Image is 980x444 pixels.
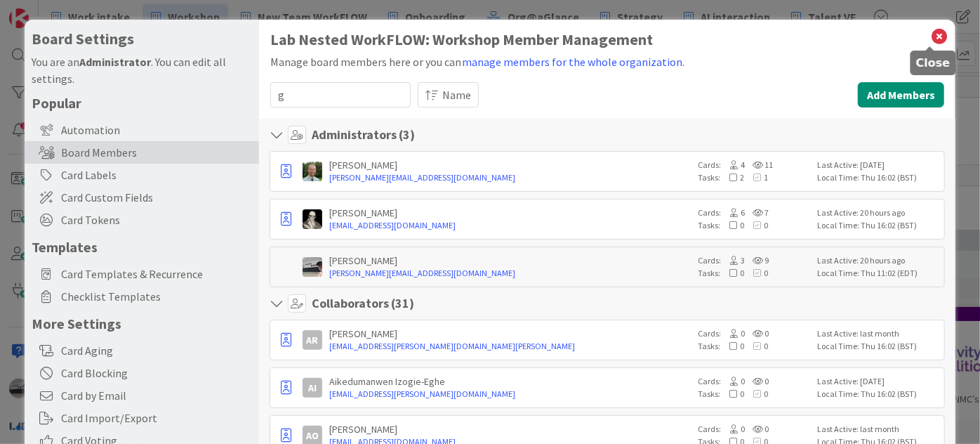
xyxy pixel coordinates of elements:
div: Manage board members here or you can [270,53,944,71]
h1: Lab Nested WorkFLOW: Workshop Member Management [270,31,944,48]
span: ( 3 ) [399,126,415,143]
h5: Popular [32,94,252,112]
button: manage members for the whole organization. [461,53,685,71]
div: Last Active: last month [817,423,940,436]
span: 0 [721,328,745,339]
span: 11 [745,159,773,170]
div: Tasks: [698,219,810,232]
div: Last Active: last month [817,327,940,340]
span: ( 31 ) [391,295,414,311]
h5: More Settings [32,315,252,332]
button: Name [418,82,479,107]
div: [PERSON_NAME] [329,423,691,436]
div: Local Time: Thu 16:02 (BST) [817,340,940,353]
span: 0 [720,268,744,278]
span: 9 [745,255,769,266]
h4: Administrators [312,127,415,143]
input: Search... [270,82,411,107]
div: Card Import/Export [25,407,259,429]
span: 0 [744,388,768,399]
span: 2 [720,172,744,183]
h5: Templates [32,238,252,256]
span: Checklist Templates [61,288,252,305]
span: 0 [744,220,768,230]
div: Last Active: 20 hours ago [817,207,940,219]
a: [EMAIL_ADDRESS][PERSON_NAME][DOMAIN_NAME][PERSON_NAME] [329,340,691,353]
div: AI [303,378,322,398]
div: Board Members [25,141,259,164]
span: 0 [721,376,745,386]
div: [PERSON_NAME] [329,254,691,267]
span: 4 [721,159,745,170]
span: Card Tokens [61,211,252,228]
div: Last Active: [DATE] [817,375,940,388]
span: 0 [720,341,744,351]
div: Local Time: Thu 16:02 (BST) [817,171,940,184]
img: jB [303,257,322,277]
div: AR [303,330,322,350]
div: Card Blocking [25,362,259,384]
div: Cards: [698,423,810,436]
span: 0 [720,388,744,399]
div: Tasks: [698,388,810,400]
div: Card Labels [25,164,259,186]
a: [EMAIL_ADDRESS][DOMAIN_NAME] [329,219,691,232]
span: Card Templates & Recurrence [61,266,252,282]
span: 7 [745,207,769,218]
img: WS [303,209,322,229]
div: Tasks: [698,171,810,184]
span: 0 [744,341,768,351]
h4: Board Settings [32,30,252,48]
span: Card Custom Fields [61,189,252,206]
div: Aikedumanwen Izogie-Eghe [329,375,691,388]
h5: Close [916,56,951,70]
div: Last Active: 20 hours ago [817,254,940,267]
span: 0 [745,424,769,434]
span: Card by Email [61,387,252,404]
div: [PERSON_NAME] [329,207,691,219]
a: [PERSON_NAME][EMAIL_ADDRESS][DOMAIN_NAME] [329,267,691,280]
h4: Collaborators [312,296,414,311]
img: SH [303,162,322,181]
div: Local Time: Thu 16:02 (BST) [817,219,940,232]
span: 0 [745,328,769,339]
b: Administrator [79,55,151,69]
div: You are an . You can edit all settings. [32,53,252,87]
div: Local Time: Thu 11:02 (EDT) [817,267,940,280]
span: 0 [721,424,745,434]
div: [PERSON_NAME] [329,327,691,340]
a: [EMAIL_ADDRESS][PERSON_NAME][DOMAIN_NAME] [329,388,691,400]
a: [PERSON_NAME][EMAIL_ADDRESS][DOMAIN_NAME] [329,171,691,184]
div: Cards: [698,375,810,388]
div: Cards: [698,159,810,171]
div: Cards: [698,207,810,219]
div: [PERSON_NAME] [329,159,691,171]
span: 0 [720,220,744,230]
div: Automation [25,119,259,141]
div: Cards: [698,254,810,267]
span: 0 [744,268,768,278]
div: Last Active: [DATE] [817,159,940,171]
span: Name [442,86,471,103]
div: Local Time: Thu 16:02 (BST) [817,388,940,400]
span: 3 [721,255,745,266]
div: Tasks: [698,267,810,280]
span: 0 [745,376,769,386]
span: 1 [744,172,768,183]
button: Add Members [858,82,944,107]
span: 6 [721,207,745,218]
div: Tasks: [698,340,810,353]
div: Cards: [698,327,810,340]
div: Card Aging [25,339,259,362]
